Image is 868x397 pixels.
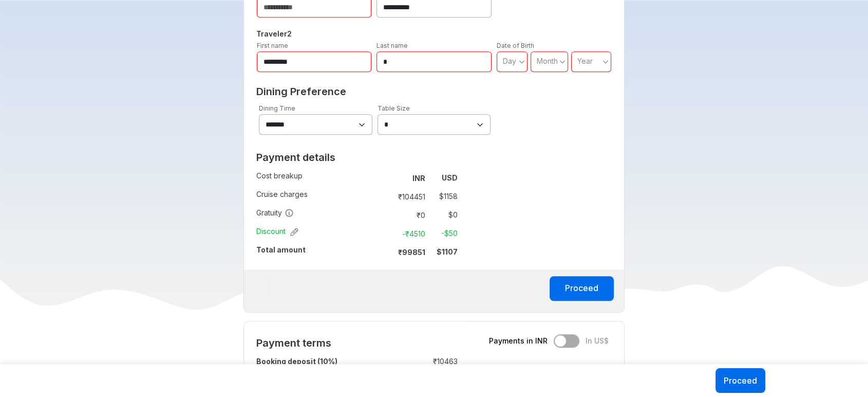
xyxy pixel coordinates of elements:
strong: ₹ 99851 [398,248,425,257]
td: -$ 50 [429,226,458,241]
h2: Payment terms [256,337,458,349]
span: Month [537,57,558,65]
td: : [382,169,386,187]
td: : [382,187,386,206]
strong: Booking deposit (10%) [256,357,337,366]
td: ₹ 0 [386,208,429,222]
svg: angle down [559,57,565,67]
span: Gratuity [256,208,294,218]
td: -₹ 4510 [386,226,429,241]
strong: Total amount [256,245,306,254]
td: : [382,206,386,224]
td: Cost breakup [256,169,382,187]
label: Dining Time [259,104,295,112]
h2: Payment details [256,151,458,164]
span: Discount [256,226,298,237]
td: $ 0 [429,208,458,222]
td: ₹ 10463 [397,354,458,381]
h2: Dining Preference [256,85,612,98]
label: First name [257,42,288,49]
strong: INR [412,174,425,183]
h5: Traveler 2 [254,28,614,40]
td: Cruise charges [256,187,382,206]
label: Date of Birth [497,42,534,49]
button: Proceed [715,368,765,393]
td: : [382,224,386,243]
td: : [382,243,386,261]
span: Year [577,57,593,65]
td: ₹ 104451 [386,189,429,204]
span: In US$ [586,336,609,346]
strong: USD [442,173,458,182]
svg: angle down [519,57,525,67]
span: Day [503,57,516,65]
svg: angle down [602,57,609,67]
strong: $ 1107 [437,247,458,256]
td: $ 1158 [429,189,458,204]
button: Proceed [550,276,614,301]
td: : [391,354,397,381]
label: Last name [376,42,408,49]
span: Payments in INR [489,336,548,346]
label: Table Size [378,104,410,112]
